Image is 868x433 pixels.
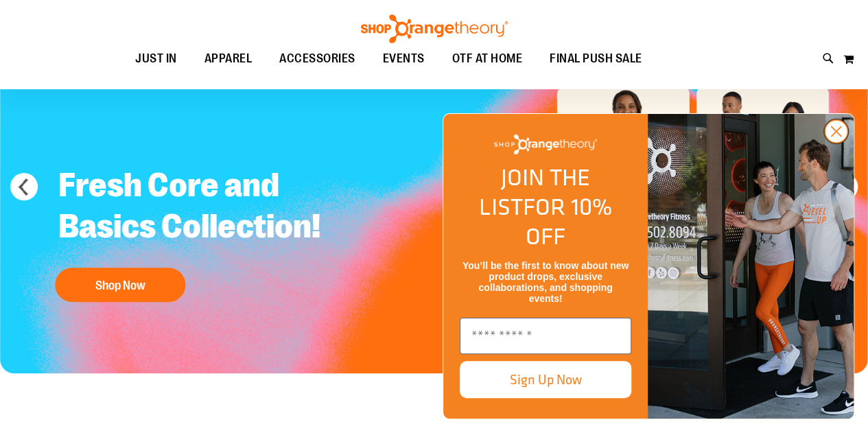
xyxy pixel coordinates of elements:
[191,43,266,75] a: APPAREL
[279,43,355,74] span: ACCESSORIES
[438,43,537,75] a: OTF AT HOME
[648,114,854,419] img: Shop Orangtheory
[462,260,629,304] span: You’ll be the first to know about new product drops, exclusive collaborations, and shopping events!
[55,268,185,302] button: Shop Now
[452,43,523,74] span: OTF AT HOME
[429,100,868,433] div: FLYOUT Form
[383,43,425,74] span: EVENTS
[48,154,352,261] h2: Fresh Core and Basics Collection!
[494,134,597,154] img: Shop Orangetheory
[135,43,177,74] span: JUST IN
[550,43,642,74] span: FINAL PUSH SALE
[523,189,612,253] span: FOR 10% OFF
[369,43,438,75] a: EVENTS
[121,43,191,75] a: JUST IN
[204,43,253,74] span: APPAREL
[359,14,510,43] img: Shop Orangetheory
[460,318,631,354] input: Enter email
[536,43,656,75] a: FINAL PUSH SALE
[823,119,849,144] button: Close dialog
[48,154,352,309] a: Fresh Core and Basics Collection! Shop Now
[479,160,590,224] span: JOIN THE LIST
[266,43,369,75] a: ACCESSORIES
[460,361,631,398] button: Sign Up Now
[10,173,38,200] button: prev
